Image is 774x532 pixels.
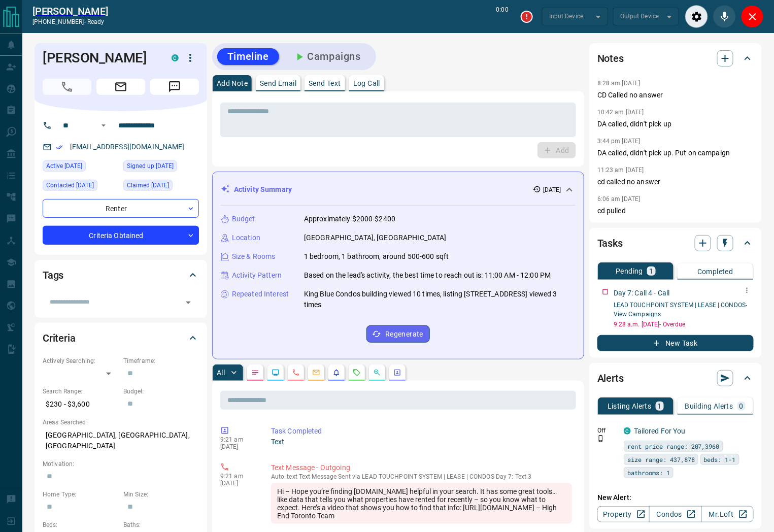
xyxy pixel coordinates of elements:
[627,468,670,478] span: bathrooms: 1
[353,369,361,377] svg: Requests
[123,520,199,529] p: Baths:
[304,232,447,243] p: [GEOGRAPHIC_DATA], [GEOGRAPHIC_DATA]
[597,195,641,203] p: 6:06 am [DATE]
[597,206,754,216] p: cd pulled
[217,369,225,376] p: All
[123,180,199,194] div: Sat Jun 14 2025
[597,109,644,116] p: 10:42 am [DATE]
[704,454,736,464] span: beds: 1-1
[658,403,662,410] p: 1
[597,435,604,442] svg: Push Notification Only
[616,268,643,275] p: Pending
[96,79,145,95] span: Email
[43,50,156,66] h1: [PERSON_NAME]
[232,251,276,262] p: Size & Rooms
[260,80,296,87] p: Send Email
[46,180,94,190] span: Contacted [DATE]
[597,119,754,129] p: DA called, didn't pick up
[232,289,289,300] p: Repeated Interest
[697,268,733,275] p: Completed
[70,143,185,151] a: [EMAIL_ADDRESS][DOMAIN_NAME]
[597,426,618,435] p: Off
[353,80,380,87] p: Log Call
[43,160,118,175] div: Sun Aug 31 2025
[271,462,572,473] p: Text Message - Outgoing
[597,90,754,101] p: CD Called no answer
[597,46,754,71] div: Notes
[43,459,199,469] p: Motivation:
[272,369,280,377] svg: Lead Browsing Activity
[87,18,105,25] span: ready
[597,335,754,351] button: New Task
[251,369,259,377] svg: Notes
[366,325,430,343] button: Regenerate
[43,387,118,396] p: Search Range:
[597,80,641,87] p: 8:28 am [DATE]
[304,289,576,310] p: King Blue Condos building viewed 10 times, listing [STREET_ADDRESS] viewed 3 times
[597,148,754,158] p: DA called, didn't pick up. Put on campaign
[373,369,381,377] svg: Opportunities
[614,302,748,318] a: LEAD TOUCHPOINT SYSTEM | LEASE | CONDOS- View Campaigns
[46,161,82,171] span: Active [DATE]
[234,184,292,195] p: Activity Summary
[283,48,371,65] button: Campaigns
[271,483,572,524] div: Hi – Hope you’re finding [DOMAIN_NAME] helpful in your search. It has some great tools…like data ...
[220,473,256,480] p: 9:21 am
[232,214,255,224] p: Budget
[172,54,179,61] div: condos.ca
[217,48,279,65] button: Timeline
[701,506,754,522] a: Mr.Loft
[123,160,199,175] div: Sat Jun 14 2025
[43,427,199,454] p: [GEOGRAPHIC_DATA], [GEOGRAPHIC_DATA], [GEOGRAPHIC_DATA]
[181,295,195,310] button: Open
[627,441,720,451] span: rent price range: 207,3960
[543,185,561,194] p: [DATE]
[43,520,118,529] p: Beds:
[312,369,320,377] svg: Emails
[597,50,624,66] h2: Notes
[232,232,260,243] p: Location
[217,80,248,87] p: Add Note
[739,403,744,410] p: 0
[56,144,63,151] svg: Email Verified
[43,418,199,427] p: Areas Searched:
[597,177,754,187] p: cd called no answer
[634,427,686,435] a: Tailored For You
[304,214,395,224] p: Approximately $2000-$2400
[32,17,108,26] p: [PHONE_NUMBER] -
[271,473,572,480] p: Text Message Sent via LEAD TOUCHPOINT SYSTEM | LEASE | CONDOS Day 7: Text 3
[127,161,174,171] span: Signed up [DATE]
[271,426,572,437] p: Task Completed
[627,454,695,464] span: size range: 437,878
[614,288,670,298] p: Day 7: Call 4 - Call
[685,5,708,28] div: Audio Settings
[685,403,733,410] p: Building Alerts
[614,320,754,329] p: 9:28 a.m. [DATE] - Overdue
[741,5,764,28] div: Close
[624,427,631,435] div: condos.ca
[649,506,701,522] a: Condos
[597,138,641,145] p: 3:44 pm [DATE]
[496,5,509,28] p: 0:00
[232,270,282,281] p: Activity Pattern
[43,490,118,499] p: Home Type:
[220,443,256,450] p: [DATE]
[127,180,169,190] span: Claimed [DATE]
[271,473,297,480] span: auto_text
[32,5,108,17] a: [PERSON_NAME]
[43,267,63,283] h2: Tags
[43,356,118,365] p: Actively Searching:
[43,396,118,413] p: $230 - $3,600
[123,490,199,499] p: Min Size:
[43,226,199,245] div: Criteria Obtained
[597,231,754,255] div: Tasks
[221,180,576,199] div: Activity Summary[DATE]
[43,330,76,346] h2: Criteria
[97,119,110,131] button: Open
[271,437,572,447] p: Text
[43,263,199,287] div: Tags
[220,436,256,443] p: 9:21 am
[292,369,300,377] svg: Calls
[220,480,256,487] p: [DATE]
[43,79,91,95] span: Call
